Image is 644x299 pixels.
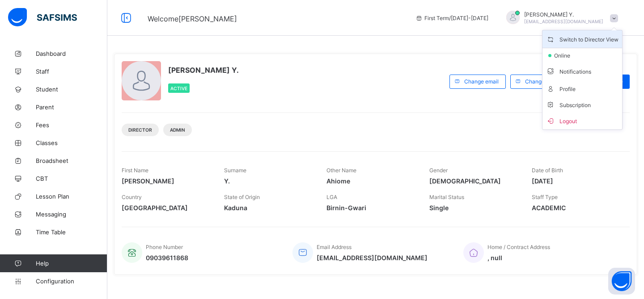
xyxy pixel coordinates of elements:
[546,116,619,126] span: Logout
[36,104,107,111] span: Parent
[326,194,337,200] span: LGA
[146,244,183,250] span: Phone Number
[36,278,107,285] span: Configuration
[122,177,211,185] span: [PERSON_NAME]
[464,78,499,85] span: Change email
[532,167,563,174] span: Date of Birth
[168,66,239,75] span: [PERSON_NAME] Y.
[429,167,448,174] span: Gender
[542,48,622,62] li: dropdown-list-item-null-2
[122,167,148,174] span: First Name
[542,112,622,129] li: dropdown-list-item-buttom-7
[532,204,621,212] span: ACADEMIC
[542,97,622,112] li: dropdown-list-item-null-6
[317,254,428,262] span: [EMAIL_ADDRESS][DOMAIN_NAME]
[36,193,107,200] span: Lesson Plan
[546,83,619,94] span: Profile
[36,86,107,93] span: Student
[326,204,415,212] span: Birnin-Gwari
[36,139,107,146] span: Classes
[608,268,635,295] button: Open asap
[122,194,142,200] span: Country
[170,127,185,133] span: Admin
[148,14,237,23] span: Welcome [PERSON_NAME]
[36,121,107,129] span: Fees
[487,244,550,250] span: Home / Contract Address
[36,228,107,236] span: Time Table
[224,194,260,200] span: State of Origin
[415,15,488,21] span: session/term information
[542,62,622,80] li: dropdown-list-item-text-3
[542,30,622,48] li: dropdown-list-item-name-1
[224,167,246,174] span: Surname
[524,19,603,24] span: [EMAIL_ADDRESS][DOMAIN_NAME]
[546,102,591,108] span: Subscription
[36,50,107,57] span: Dashboard
[8,8,77,27] img: safsims
[36,157,107,164] span: Broadsheet
[524,11,603,18] span: [PERSON_NAME] Y.
[224,204,313,212] span: Kaduna
[170,86,187,91] span: Active
[487,254,550,262] span: , null
[532,177,621,185] span: [DATE]
[429,194,464,200] span: Marital Status
[326,167,356,174] span: Other Name
[553,52,576,59] span: online
[542,80,622,97] li: dropdown-list-item-text-4
[546,34,619,44] span: Switch to Director View
[36,175,107,182] span: CBT
[429,204,518,212] span: Single
[429,177,518,185] span: [DEMOGRAPHIC_DATA]
[317,244,352,250] span: Email Address
[546,66,619,76] span: Notifications
[36,211,107,218] span: Messaging
[36,260,107,267] span: Help
[122,204,211,212] span: [GEOGRAPHIC_DATA]
[128,127,152,133] span: Director
[224,177,313,185] span: Y.
[525,78,571,85] span: Change Password
[326,177,415,185] span: Ahiome
[36,68,107,75] span: Staff
[532,194,558,200] span: Staff Type
[497,11,623,25] div: GeorgeY.
[146,254,188,262] span: 09039611868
